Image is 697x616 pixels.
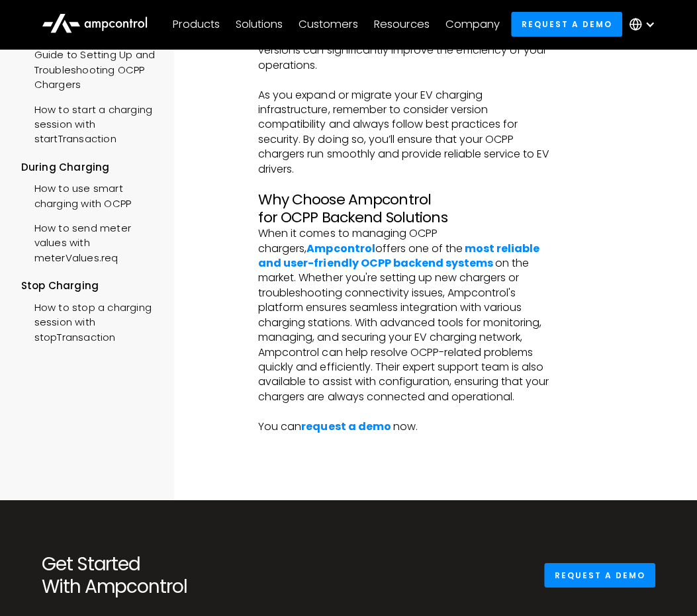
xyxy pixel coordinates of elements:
[258,177,554,191] p: ‍
[258,73,554,87] p: ‍
[21,279,161,293] div: Stop Charging
[258,191,554,226] h3: Why Choose Ampcontrol for OCPP Backend Solutions
[258,226,554,434] p: When it comes to managing OCPP chargers, offers one of the on the market. Whether you're setting ...
[374,17,430,32] div: Resources
[511,12,622,36] a: Request a demo
[173,17,220,32] div: Products
[306,241,375,256] a: Ampcontrol
[299,17,358,32] div: Customers
[21,26,161,96] a: Understanding OCPP: A Guide to Setting Up and Troubleshooting OCPP Chargers
[445,17,500,32] div: Company
[301,419,391,434] a: request a demo
[21,214,161,269] a: How to send meter values with meterValues.req
[21,96,161,150] a: How to start a charging session with startTransaction
[544,563,655,588] a: Request a demo
[236,17,283,32] div: Solutions
[21,175,161,214] a: How to use smart charging with OCPP
[21,294,161,348] a: How to stop a charging session with stopTransaction
[258,88,554,177] p: As you expand or migrate your EV charging infrastructure, remember to consider version compatibil...
[21,160,161,175] div: During Charging
[42,553,228,597] h2: Get Started With Ampcontrol
[258,241,539,271] a: most reliable and user-friendly OCPP backend systems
